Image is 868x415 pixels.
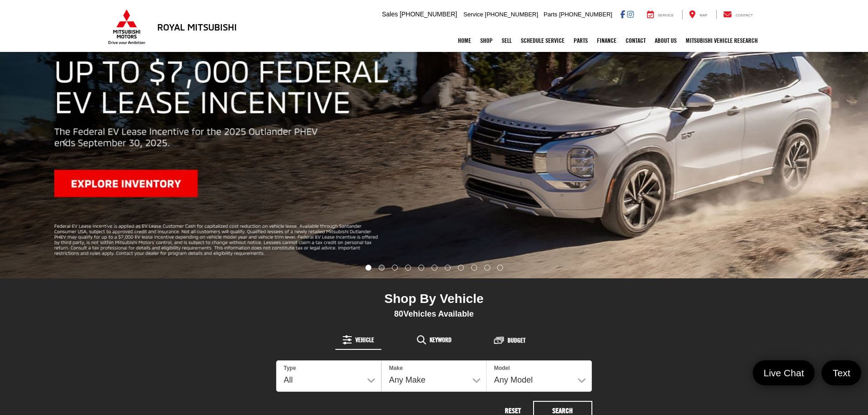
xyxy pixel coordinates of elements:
span: Contact [735,13,753,17]
li: Go to slide number 2. [379,265,385,271]
span: Budget [508,337,525,343]
a: Mitsubishi Vehicle Research [681,29,762,52]
img: Mitsubishi [106,9,147,45]
a: Map [682,10,714,19]
li: Go to slide number 8. [458,265,464,271]
span: Keyword [430,337,452,343]
li: Go to slide number 5. [418,265,424,271]
a: Contact [621,29,650,52]
a: Parts: Opens in a new tab [569,29,592,52]
label: Type [284,364,296,372]
span: [PHONE_NUMBER] [485,11,538,18]
div: Vehicles Available [276,309,592,319]
label: Model [494,364,510,372]
span: Vehicle [355,337,374,343]
li: Go to slide number 7. [445,265,451,271]
a: Service [640,10,681,19]
a: Live Chat [753,360,815,385]
a: Facebook: Click to visit our Facebook page [620,10,625,18]
span: Text [828,367,855,379]
a: Instagram: Click to visit our Instagram page [627,10,634,18]
span: Parts [544,11,557,18]
li: Go to slide number 6. [431,265,437,271]
span: [PHONE_NUMBER] [400,10,457,18]
span: Map [699,13,707,17]
span: Live Chat [759,367,809,379]
label: Make [389,364,403,372]
li: Go to slide number 1. [365,265,371,271]
a: Schedule Service: Opens in a new tab [516,29,569,52]
li: Go to slide number 3. [392,265,398,271]
a: Finance [592,29,621,52]
a: Home [453,29,476,52]
li: Go to slide number 9. [471,265,477,271]
li: Go to slide number 11. [497,265,503,271]
a: Contact [716,10,760,19]
span: Service [658,13,674,17]
a: Sell [497,29,516,52]
span: [PHONE_NUMBER] [559,11,612,18]
li: Go to slide number 10. [484,265,490,271]
li: Go to slide number 4. [405,265,411,271]
span: 80 [394,309,403,318]
span: Service [463,11,483,18]
button: Click to view next picture. [738,26,868,260]
a: Text [822,360,861,385]
span: Sales [382,10,398,18]
h3: Royal Mitsubishi [157,22,237,32]
a: Shop [476,29,497,52]
a: About Us [650,29,681,52]
div: Shop By Vehicle [276,291,592,309]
